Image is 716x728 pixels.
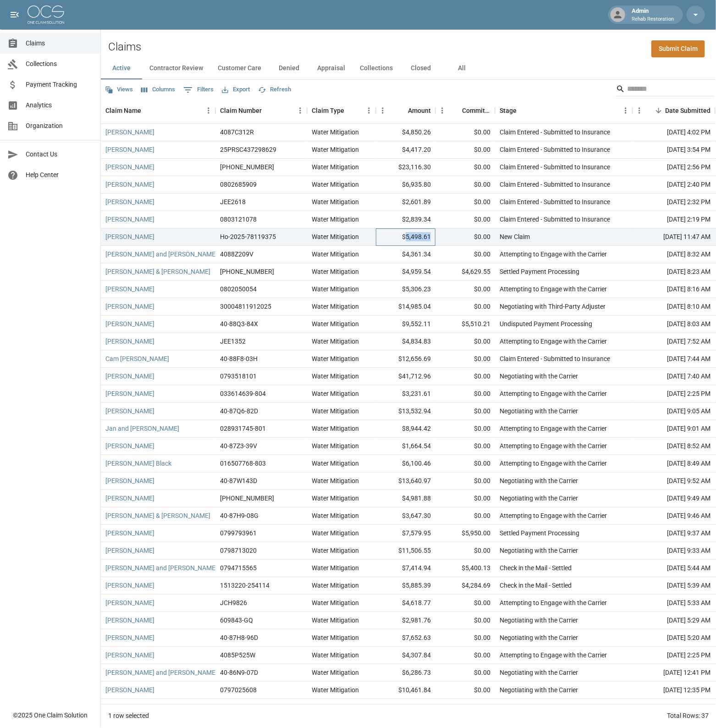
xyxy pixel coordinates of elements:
div: $0.00 [435,159,495,176]
a: [PERSON_NAME] [105,337,154,346]
button: Select columns [139,83,177,97]
div: $0.00 [435,403,495,420]
div: $4,618.77 [376,595,435,612]
div: $0.00 [435,176,495,194]
div: [DATE] 4:02 PM [633,124,715,141]
a: [PERSON_NAME] [105,372,154,381]
a: [PERSON_NAME] [105,528,154,538]
div: 016507768-803 [220,459,266,468]
div: $4,981.88 [376,490,435,507]
button: Contractor Review [142,57,210,79]
div: $0.00 [435,194,495,211]
div: [DATE] 8:10 AM [633,298,715,316]
button: Menu [619,104,633,117]
a: [PERSON_NAME] [105,598,154,607]
a: [PERSON_NAME] [105,302,154,311]
a: [PERSON_NAME] & [PERSON_NAME] [105,511,210,520]
div: Negotiating with the Carrier [500,616,578,625]
div: JCH9826 [220,598,247,607]
div: Claim Name [105,98,141,123]
button: Active [101,57,142,79]
a: [PERSON_NAME] [105,145,154,154]
div: $4,361.34 [376,246,435,263]
div: Stage [495,98,633,123]
div: [DATE] 8:32 AM [633,246,715,263]
div: Negotiating with the Carrier [500,372,578,381]
a: [PERSON_NAME] and [PERSON_NAME] [105,250,217,259]
div: $7,579.95 [376,525,435,542]
div: $0.00 [435,682,495,699]
div: $7,414.94 [376,560,435,577]
a: [PERSON_NAME] [105,319,154,328]
p: Rehab Restoration [632,16,674,23]
div: Ho-2025-78119375 [220,232,276,241]
div: Water Mitigation [312,528,359,538]
div: Negotiating with the Carrier [500,685,578,695]
a: [PERSON_NAME] [105,197,154,206]
div: $2,839.34 [376,211,435,228]
div: [DATE] 2:40 PM [633,176,715,194]
button: Sort [395,104,408,117]
div: $9,552.11 [376,316,435,333]
div: $4,284.69 [435,577,495,595]
div: $0.00 [435,385,495,403]
div: Attempting to Engage with the Carrier [500,598,607,607]
div: Water Mitigation [312,424,359,433]
a: [PERSON_NAME] [105,650,154,660]
div: [DATE] 5:33 AM [633,595,715,612]
div: [DATE] 9:52 AM [633,472,715,490]
button: open drawer [6,6,24,24]
div: $4,307.84 [376,647,435,664]
div: Water Mitigation [312,197,359,206]
div: [DATE] 9:05 AM [633,403,715,420]
div: [DATE] 8:49 AM [633,455,715,472]
div: Water Mitigation [312,302,359,311]
span: Claims [26,39,93,48]
div: [DATE] 7:40 AM [633,368,715,385]
div: 01-009-163570 [220,267,274,276]
a: [PERSON_NAME] and [PERSON_NAME] “[PERSON_NAME]” Cure [105,563,287,572]
div: $0.00 [435,542,495,560]
button: Refresh [256,83,293,97]
div: [DATE] 9:37 AM [633,525,715,542]
button: Menu [202,104,215,117]
div: Settled Payment Processing [500,528,579,538]
div: [DATE] 7:17 AM [633,699,715,717]
a: [PERSON_NAME] [105,703,154,712]
div: Water Mitigation [312,267,359,276]
button: Customer Care [210,57,269,79]
div: Water Mitigation [312,563,359,572]
div: JEE1352 [220,337,246,346]
div: Water Mitigation [312,250,359,259]
a: [PERSON_NAME] [105,128,154,137]
span: Analytics [26,100,93,110]
div: 4085P525W [220,650,255,660]
div: 0803121078 [220,215,257,224]
button: Menu [633,104,646,117]
div: 300-0451887-2025 [220,494,274,503]
div: 0802050054 [220,284,257,294]
div: Water Mitigation [312,685,359,695]
div: Committed Amount [435,98,495,123]
div: Claim Entered - Submitted to Insurance [500,197,610,206]
div: $0.00 [435,507,495,525]
div: 40-88Q3-84X [220,319,258,328]
div: [DATE] 12:35 PM [633,682,715,699]
div: [DATE] 5:20 AM [633,629,715,647]
div: 4088Z209V [220,250,253,259]
div: Negotiating with Third-Party Adjuster [500,302,606,311]
div: Water Mitigation [312,128,359,137]
div: Claim Type [307,98,376,123]
a: [PERSON_NAME] [105,389,154,398]
div: 40-86N9-07D [220,668,258,677]
div: $5,556.65 [376,699,435,717]
div: $4,629.55 [435,263,495,281]
div: [DATE] 7:52 AM [633,333,715,350]
div: Water Mitigation [312,668,359,677]
div: $14,985.04 [376,298,435,316]
div: $0.00 [435,699,495,717]
div: $41,712.96 [376,368,435,385]
div: Committed Amount [462,98,490,123]
div: $5,400.13 [435,560,495,577]
a: Submit Claim [651,40,705,57]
